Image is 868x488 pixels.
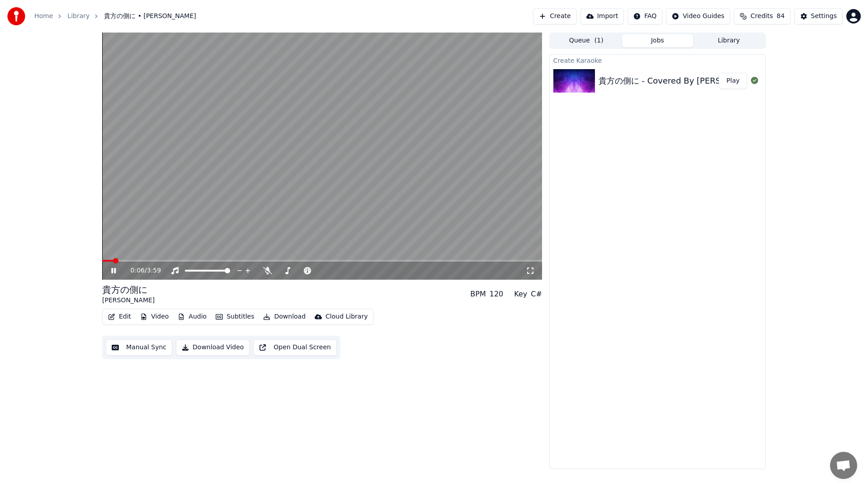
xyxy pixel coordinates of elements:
div: 貴方の側に [102,283,155,296]
button: Open Dual Screen [253,339,337,356]
button: Audio [174,310,210,323]
button: Play [719,73,747,89]
button: Import [580,8,624,24]
div: Create Karaoke [550,55,765,66]
button: Settings [794,8,843,24]
a: Home [34,12,53,21]
div: BPM [470,289,486,300]
button: Queue [551,34,622,47]
img: youka [7,7,25,25]
button: Create [533,8,577,24]
div: [PERSON_NAME] [102,296,155,305]
button: Manual Sync [106,339,172,356]
button: Credits84 [734,8,790,24]
div: Cloud Library [325,312,368,321]
div: / [131,266,152,275]
div: Key [514,289,527,300]
span: 3:59 [147,266,161,275]
button: Edit [104,310,135,323]
div: C# [531,289,542,300]
span: 0:06 [131,266,145,275]
button: Library [693,34,764,47]
div: 120 [490,289,504,300]
span: Credits [750,12,773,21]
div: Settings [811,12,837,21]
nav: breadcrumb [34,12,196,21]
a: Library [67,12,90,21]
button: FAQ [627,8,662,24]
div: Open chat [830,452,857,479]
button: Video Guides [666,8,730,24]
button: Download [259,310,309,323]
span: 貴方の側に • [PERSON_NAME] [104,12,196,21]
div: 貴方の側に - Covered By [PERSON_NAME] - 9:9:25, 9.50 pm [599,75,838,87]
span: ( 1 ) [594,36,604,45]
button: Jobs [622,34,693,47]
span: 84 [777,12,785,21]
button: Video [137,310,172,323]
button: Subtitles [212,310,258,323]
button: Download Video [176,339,250,356]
